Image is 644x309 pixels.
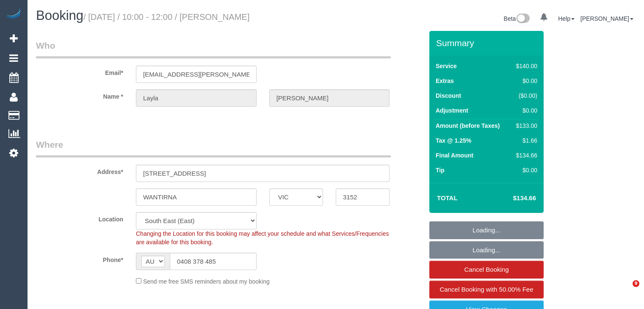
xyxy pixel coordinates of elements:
a: Beta [504,15,530,22]
img: New interface [516,14,530,25]
label: Name * [30,89,130,101]
div: ($0.00) [513,91,537,100]
div: $0.00 [513,106,537,115]
label: Address* [30,165,130,176]
span: Changing the Location for this booking may affect your schedule and what Services/Frequencies are... [136,230,389,246]
input: Email* [136,66,257,83]
label: Email* [30,66,130,77]
a: Cancel Booking with 50.00% Fee [429,281,544,298]
div: $0.00 [513,166,537,174]
a: Cancel Booking [429,261,544,279]
label: Tip [436,166,445,174]
label: Phone* [30,253,130,264]
small: / [DATE] / 10:00 - 12:00 / [PERSON_NAME] [83,12,250,22]
span: Send me free SMS reminders about my booking [143,278,270,285]
legend: Who [36,39,391,58]
div: $0.00 [513,77,537,85]
h3: Summary [436,38,539,48]
h4: $134.66 [488,195,536,202]
img: Automaid Logo [5,8,22,20]
input: Last Name* [269,89,390,107]
label: Extras [436,77,454,85]
iframe: Intercom live chat [615,280,636,301]
span: 9 [633,280,639,287]
div: $1.66 [513,136,537,145]
label: Service [436,62,457,70]
input: First Name* [136,89,257,107]
label: Amount (before Taxes) [436,121,500,130]
input: Post Code* [336,188,390,206]
label: Adjustment [436,106,468,115]
label: Tax @ 1.25% [436,136,471,145]
label: Location [30,212,130,223]
span: Cancel Booking with 50.00% Fee [440,286,533,293]
legend: Where [36,138,391,157]
a: Help [558,15,575,22]
label: Final Amount [436,151,473,160]
div: $140.00 [513,62,537,70]
label: Discount [436,91,461,100]
input: Suburb* [136,188,257,206]
span: Booking [36,8,83,23]
div: $134.66 [513,151,537,160]
a: [PERSON_NAME] [580,15,633,22]
input: Phone* [170,253,257,270]
div: $133.00 [513,121,537,130]
strong: Total [437,194,458,201]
